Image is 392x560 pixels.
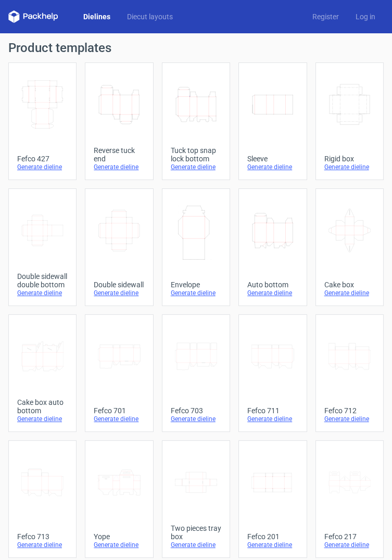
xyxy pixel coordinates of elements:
[247,415,298,423] div: Generate dieline
[8,188,77,306] a: Double sidewall double bottomGenerate dieline
[8,440,77,558] a: Fefco 713Generate dieline
[324,155,375,163] div: Rigid box
[94,415,144,423] div: Generate dieline
[85,62,153,180] a: Reverse tuck endGenerate dieline
[17,155,68,163] div: Fefco 427
[8,42,384,54] h1: Product templates
[94,406,144,415] div: Fefco 701
[171,524,221,541] div: Two pieces tray box
[17,398,68,415] div: Cake box auto bottom
[162,188,230,306] a: EnvelopeGenerate dieline
[238,314,307,432] a: Fefco 711Generate dieline
[324,163,375,171] div: Generate dieline
[162,440,230,558] a: Two pieces tray boxGenerate dieline
[85,188,153,306] a: Double sidewallGenerate dieline
[94,289,144,297] div: Generate dieline
[162,314,230,432] a: Fefco 703Generate dieline
[247,155,298,163] div: Sleeve
[238,440,307,558] a: Fefco 201Generate dieline
[315,440,384,558] a: Fefco 217Generate dieline
[85,440,153,558] a: YopeGenerate dieline
[171,146,221,163] div: Tuck top snap lock bottom
[324,281,375,289] div: Cake box
[17,532,68,541] div: Fefco 713
[94,541,144,549] div: Generate dieline
[324,406,375,415] div: Fefco 712
[247,406,298,415] div: Fefco 711
[247,541,298,549] div: Generate dieline
[315,314,384,432] a: Fefco 712Generate dieline
[8,62,77,180] a: Fefco 427Generate dieline
[247,163,298,171] div: Generate dieline
[238,188,307,306] a: Auto bottomGenerate dieline
[85,314,153,432] a: Fefco 701Generate dieline
[324,289,375,297] div: Generate dieline
[171,289,221,297] div: Generate dieline
[17,289,68,297] div: Generate dieline
[75,11,119,22] a: Dielines
[171,281,221,289] div: Envelope
[17,415,68,423] div: Generate dieline
[247,289,298,297] div: Generate dieline
[17,163,68,171] div: Generate dieline
[171,541,221,549] div: Generate dieline
[347,11,384,22] a: Log in
[94,281,144,289] div: Double sidewall
[171,406,221,415] div: Fefco 703
[315,62,384,180] a: Rigid boxGenerate dieline
[119,11,181,22] a: Diecut layouts
[8,314,77,432] a: Cake box auto bottomGenerate dieline
[94,146,144,163] div: Reverse tuck end
[17,541,68,549] div: Generate dieline
[94,532,144,541] div: Yope
[315,188,384,306] a: Cake boxGenerate dieline
[162,62,230,180] a: Tuck top snap lock bottomGenerate dieline
[247,281,298,289] div: Auto bottom
[324,532,375,541] div: Fefco 217
[304,11,347,22] a: Register
[17,272,68,289] div: Double sidewall double bottom
[247,532,298,541] div: Fefco 201
[324,541,375,549] div: Generate dieline
[171,163,221,171] div: Generate dieline
[238,62,307,180] a: SleeveGenerate dieline
[94,163,144,171] div: Generate dieline
[171,415,221,423] div: Generate dieline
[324,415,375,423] div: Generate dieline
